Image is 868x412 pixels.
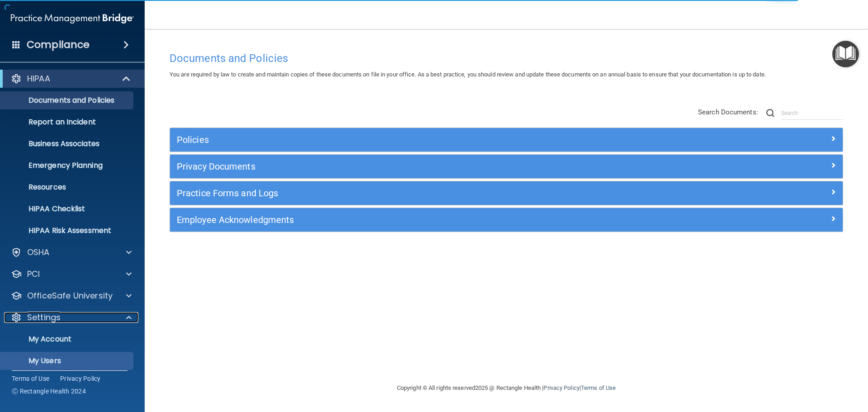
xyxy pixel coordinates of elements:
[6,204,129,213] p: HIPAA Checklist
[27,290,113,301] p: OfficeSafe University
[177,133,836,147] a: Policies
[170,71,766,78] span: You are required by law to create and maintain copies of these documents on file in your office. ...
[11,312,132,323] a: Settings
[60,374,101,383] a: Privacy Policy
[27,38,90,51] h4: Compliance
[177,186,836,200] a: Practice Forms and Logs
[832,41,859,67] button: Open Resource Center
[177,213,836,227] a: Employee Acknowledgments
[6,335,129,344] p: My Account
[6,161,129,170] p: Emergency Planning
[543,384,579,391] a: Privacy Policy
[766,109,774,117] img: ic-search.3b580494.png
[6,96,129,105] p: Documents and Policies
[170,52,843,64] h4: Documents and Policies
[177,161,668,171] h5: Privacy Documents
[177,215,668,225] h5: Employee Acknowledgments
[581,384,616,391] a: Terms of Use
[27,247,50,258] p: OSHA
[712,348,857,384] iframe: Drift Widget Chat Controller
[11,73,131,84] a: HIPAA
[6,356,129,365] p: My Users
[698,108,758,116] span: Search Documents:
[341,374,671,403] div: Copyright © All rights reserved 2025 @ Rectangle Health | |
[177,135,668,145] h5: Policies
[11,269,132,279] a: PCI
[6,118,129,127] p: Report an Incident
[11,9,134,28] img: PMB logo
[177,188,668,198] h5: Practice Forms and Logs
[27,269,40,279] p: PCI
[177,159,836,174] a: Privacy Documents
[11,290,132,301] a: OfficeSafe University
[781,106,843,120] input: Search
[12,387,86,396] span: Ⓒ Rectangle Health 2024
[6,226,129,235] p: HIPAA Risk Assessment
[6,183,129,192] p: Resources
[12,374,49,383] a: Terms of Use
[27,73,50,84] p: HIPAA
[27,312,61,323] p: Settings
[11,247,132,258] a: OSHA
[6,139,129,148] p: Business Associates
